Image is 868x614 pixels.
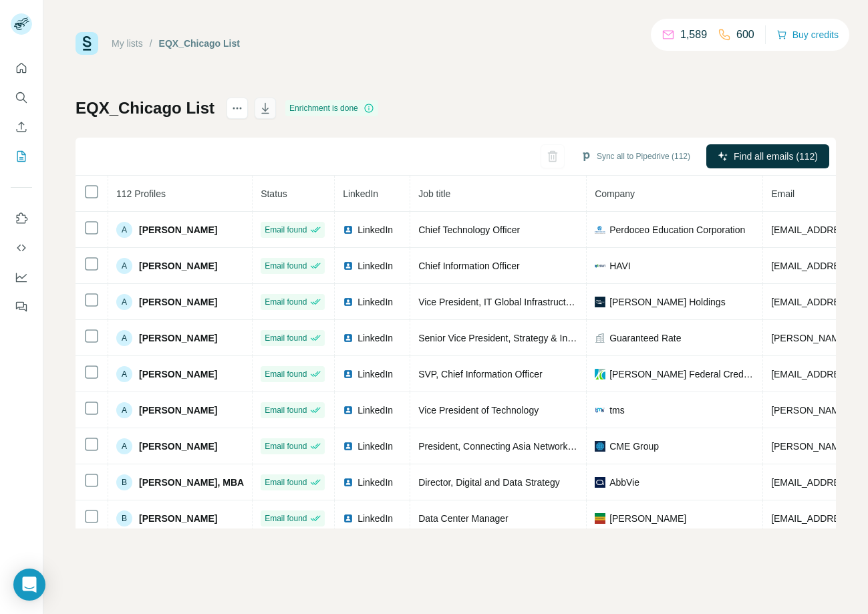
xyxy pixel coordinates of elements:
div: B [116,510,132,526]
img: Surfe Logo [76,32,98,55]
span: [PERSON_NAME] [139,367,217,381]
span: Email found [265,332,307,344]
button: Dashboard [11,265,32,289]
button: Feedback [11,295,32,319]
span: Find all emails (112) [734,150,818,163]
button: Quick start [11,56,32,80]
div: EQX_Chicago List [159,37,240,50]
span: LinkedIn [357,512,393,525]
img: company-logo [595,513,605,524]
span: LinkedIn [357,259,393,273]
button: Enrich CSV [11,115,32,139]
span: Email [771,188,794,199]
span: [PERSON_NAME] [139,331,217,345]
span: [PERSON_NAME] [139,259,217,273]
p: 600 [736,27,754,43]
div: Enrichment is done [285,100,378,116]
span: President, Connecting Asia Network (CAN) [418,441,596,452]
img: LinkedIn logo [343,369,353,379]
span: Data Center Manager [418,513,509,524]
span: Senior Vice President, Strategy & Innovation [418,333,603,343]
img: company-logo [595,297,605,307]
img: company-logo [595,224,605,235]
span: LinkedIn [357,476,393,489]
span: [PERSON_NAME] Federal Credit Union [609,367,754,381]
button: Sync all to Pipedrive (112) [571,146,700,166]
span: Status [261,188,287,199]
span: Email found [265,224,307,236]
div: A [116,366,132,382]
span: 112 Profiles [116,188,166,199]
span: Perdoceo Education Corporation [609,223,745,237]
span: [PERSON_NAME], MBA [139,476,244,489]
button: Buy credits [776,25,839,44]
span: Email found [265,476,307,488]
img: LinkedIn logo [343,297,353,307]
img: company-logo [595,477,605,488]
span: LinkedIn [343,188,378,199]
div: A [116,294,132,310]
span: Email found [265,512,307,524]
span: [PERSON_NAME] [139,404,217,417]
span: Job title [418,188,450,199]
div: B [116,474,132,490]
p: 1,589 [680,27,707,43]
div: A [116,222,132,238]
span: Email found [265,404,307,416]
span: [PERSON_NAME] [139,295,217,309]
button: Find all emails (112) [706,144,829,168]
span: [PERSON_NAME] [139,223,217,237]
span: LinkedIn [357,440,393,453]
button: My lists [11,144,32,168]
div: Open Intercom Messenger [13,569,45,601]
img: LinkedIn logo [343,441,353,452]
img: LinkedIn logo [343,405,353,416]
span: LinkedIn [357,223,393,237]
span: Email found [265,260,307,272]
span: SVP, Chief Information Officer [418,369,542,379]
img: LinkedIn logo [343,224,353,235]
span: LinkedIn [357,295,393,309]
div: A [116,402,132,418]
span: Guaranteed Rate [609,331,681,345]
h1: EQX_Chicago List [76,98,214,119]
button: actions [227,98,248,119]
span: AbbVie [609,476,639,489]
div: A [116,258,132,274]
span: Email found [265,296,307,308]
img: LinkedIn logo [343,477,353,488]
span: tms [609,404,625,417]
span: LinkedIn [357,404,393,417]
span: Email found [265,368,307,380]
span: HAVI [609,259,631,273]
span: Company [595,188,635,199]
span: Chief Information Officer [418,261,519,271]
button: Use Surfe on LinkedIn [11,206,32,231]
span: Email found [265,440,307,452]
span: Vice President of Technology [418,405,539,416]
div: A [116,438,132,454]
span: LinkedIn [357,331,393,345]
span: Chief Technology Officer [418,224,520,235]
a: My lists [112,38,143,49]
img: LinkedIn logo [343,333,353,343]
div: A [116,330,132,346]
li: / [150,37,152,50]
span: [PERSON_NAME] [139,512,217,525]
span: Vice President, IT Global Infrastructure and Enterprise Architecture [418,297,694,307]
button: Use Surfe API [11,236,32,260]
span: [PERSON_NAME] Holdings [609,295,726,309]
span: [PERSON_NAME] [139,440,217,453]
span: LinkedIn [357,367,393,381]
img: LinkedIn logo [343,261,353,271]
button: Search [11,86,32,110]
img: LinkedIn logo [343,513,353,524]
span: Director, Digital and Data Strategy [418,477,560,488]
span: [PERSON_NAME] [609,512,686,525]
img: company-logo [595,405,605,416]
img: company-logo [595,369,605,379]
img: company-logo [595,441,605,452]
span: CME Group [609,440,659,453]
img: company-logo [595,261,605,271]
